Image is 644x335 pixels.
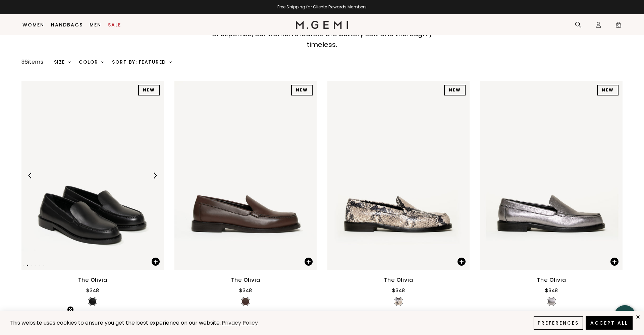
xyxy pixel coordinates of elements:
[79,59,104,65] div: Color
[480,81,623,309] a: The Olivia$348
[174,81,317,270] img: The Olivia
[21,81,164,270] img: The Olivia
[51,22,83,27] a: Handbags
[108,22,121,27] a: Sale
[169,61,172,63] img: chevron-down.svg
[21,81,164,309] a: Previous ArrowNext ArrowThe Olivia$348
[138,85,160,95] div: NEW
[327,81,470,270] img: The Olivia
[10,319,221,327] span: This website uses cookies to ensure you get the best experience on our website.
[395,298,402,305] img: v_7396485595195_SWATCH_50x.jpg
[545,286,558,294] div: $348
[296,21,348,29] img: M.Gemi
[392,286,405,294] div: $348
[90,22,101,27] a: Men
[21,58,43,66] div: 36 items
[101,61,104,63] img: chevron-down.svg
[586,316,633,330] button: Accept All
[242,298,249,305] img: v_7396485562427_SWATCH_50x.jpg
[27,173,33,179] img: Previous Arrow
[480,81,623,270] img: The Olivia
[112,59,172,65] div: Sort By: Featured
[231,276,260,284] div: The Olivia
[221,319,259,327] a: Privacy Policy (opens in a new tab)
[78,276,107,284] div: The Olivia
[615,23,622,29] span: 0
[444,85,466,95] div: NEW
[537,276,566,284] div: The Olivia
[68,61,71,63] img: chevron-down.svg
[384,276,413,284] div: The Olivia
[635,314,641,320] div: close
[291,85,313,95] div: NEW
[86,286,99,294] div: $348
[152,173,158,179] img: Next Arrow
[548,298,555,305] img: v_7396485627963_SWATCH_50x.jpg
[67,306,74,313] button: Close teaser
[534,316,583,330] button: Preferences
[327,81,470,309] a: The Olivia$348
[597,85,619,95] div: NEW
[174,81,317,309] a: The Olivia$348
[239,286,252,294] div: $348
[89,298,96,305] img: v_7396485529659_SWATCH_50x.jpg
[54,59,71,65] div: Size
[22,22,44,27] a: Women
